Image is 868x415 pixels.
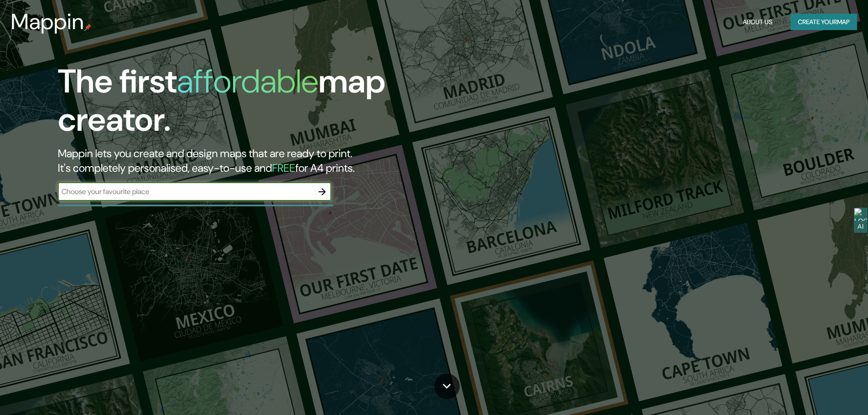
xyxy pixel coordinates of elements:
h5: FREE [272,161,295,175]
button: Create yourmap [791,14,857,31]
h1: affordable [177,60,318,102]
input: Choose your favourite place [58,186,313,197]
h3: Mappin [11,9,84,35]
button: About Us [739,14,776,31]
h1: The first map creator. [58,62,492,146]
img: mappin-pin [84,24,92,31]
h2: Mappin lets you create and design maps that are ready to print. It's completely personalised, eas... [58,146,492,175]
